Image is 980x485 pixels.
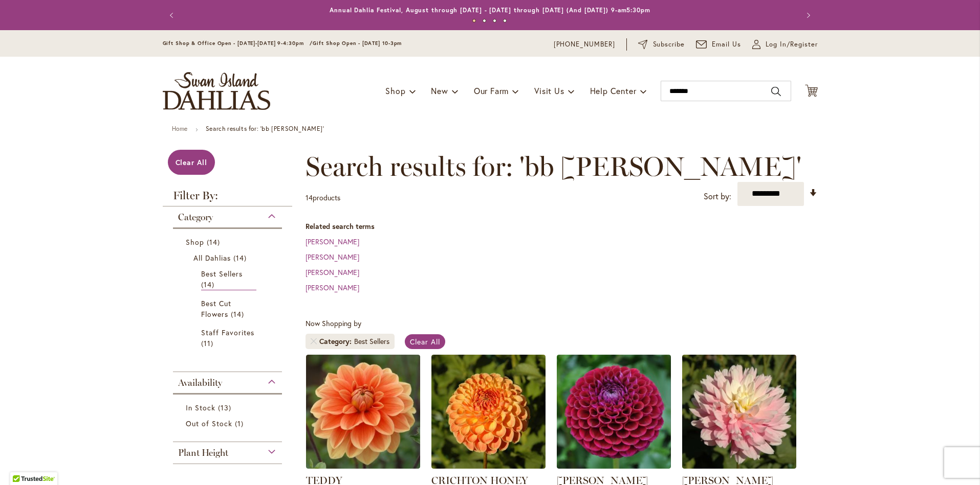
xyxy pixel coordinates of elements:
[163,190,293,206] strong: Filter By:
[493,19,496,22] button: 3 of 4
[704,187,731,206] label: Sort by:
[306,190,340,206] p: products
[306,355,420,469] img: Teddy
[201,268,257,290] a: Best Sellers
[186,403,215,412] span: In Stock
[306,318,361,328] span: Now Shopping by
[483,19,486,22] button: 2 of 4
[712,39,741,50] span: Email Us
[797,5,818,26] button: Next
[696,39,741,50] a: Email Us
[306,252,359,262] a: [PERSON_NAME]
[186,402,272,413] a: In Stock 13
[354,336,389,347] div: Best Sellers
[178,377,222,388] span: Availability
[201,298,231,319] span: Best Cut Flowers
[306,283,359,292] a: [PERSON_NAME]
[233,252,249,263] span: 14
[319,336,354,347] span: Category
[201,298,257,319] a: Best Cut Flowers
[193,252,265,263] a: All Dahlias
[306,267,359,277] a: [PERSON_NAME]
[201,327,257,349] a: Staff Favorites
[207,237,223,247] span: 14
[201,328,255,337] span: Staff Favorites
[186,419,233,428] span: Out of Stock
[410,337,440,347] span: Clear All
[235,418,246,429] span: 1
[186,237,204,247] span: Shop
[306,461,420,471] a: Teddy
[313,40,402,47] span: Gift Shop Open - [DATE] 10-3pm
[186,418,272,429] a: Out of Stock 1
[178,212,213,223] span: Category
[206,125,324,132] strong: Search results for: 'bb [PERSON_NAME]'
[168,150,215,175] a: Clear All
[163,5,183,26] button: Previous
[311,338,317,344] a: Remove Category Best Sellers
[172,125,188,132] a: Home
[431,355,546,469] img: CRICHTON HONEY
[534,85,564,96] span: Visit Us
[752,39,818,50] a: Log In/Register
[590,85,637,96] span: Help Center
[306,237,359,246] a: [PERSON_NAME]
[178,447,228,458] span: Plant Height
[201,269,243,279] span: Best Sellers
[557,461,671,471] a: Ivanetti
[218,402,234,413] span: 13
[186,237,272,247] a: Shop
[431,85,448,96] span: New
[638,39,685,50] a: Subscribe
[306,193,313,202] span: 14
[201,338,216,349] span: 11
[306,221,818,232] dt: Related search terms
[163,72,270,110] a: store logo
[474,85,509,96] span: Our Farm
[766,39,818,50] span: Log In/Register
[431,461,546,471] a: CRICHTON HONEY
[554,39,616,50] a: [PHONE_NUMBER]
[557,355,671,469] img: Ivanetti
[472,19,476,22] button: 1 of 4
[503,19,507,22] button: 4 of 4
[405,334,445,349] a: Clear All
[653,39,685,50] span: Subscribe
[682,461,796,471] a: CHILSON'S PRIDE
[201,279,217,290] span: 14
[163,40,313,47] span: Gift Shop & Office Open - [DATE]-[DATE] 9-4:30pm /
[385,85,405,96] span: Shop
[176,157,208,167] span: Clear All
[682,355,796,469] img: CHILSON'S PRIDE
[306,151,801,182] span: Search results for: 'bb [PERSON_NAME]'
[231,309,247,319] span: 14
[193,253,231,263] span: All Dahlias
[330,6,650,14] a: Annual Dahlia Festival, August through [DATE] - [DATE] through [DATE] (And [DATE]) 9-am5:30pm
